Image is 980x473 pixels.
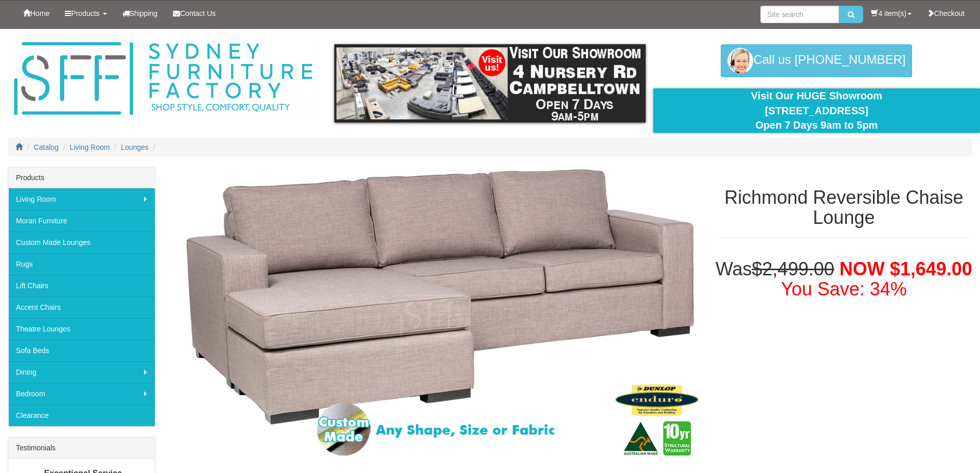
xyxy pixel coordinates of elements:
h1: Richmond Reversible Chaise Lounge [716,187,972,228]
a: Moran Furniture [8,210,155,232]
a: Theatre Lounges [8,318,155,340]
input: Site search [760,6,839,23]
a: Sofa Beds [8,340,155,361]
a: Living Room [70,143,110,151]
div: Testimonials [8,437,155,459]
a: Lift Chairs [8,275,155,296]
font: You Save: 34% [781,278,907,300]
span: Contact Us [180,9,216,17]
a: Dining [8,361,155,383]
a: Clearance [8,405,155,426]
span: Home [30,9,49,17]
a: Custom Made Lounges [8,232,155,253]
div: Products [8,167,155,188]
a: Accent Chairs [8,296,155,318]
a: Rugs [8,253,155,275]
a: Living Room [8,188,155,210]
a: Shipping [115,1,166,26]
a: Home [15,1,57,26]
span: Shipping [130,9,158,17]
a: Bedroom [8,383,155,405]
del: $2,499.00 [752,258,834,279]
img: Sydney Furniture Factory [9,39,317,119]
a: Checkout [919,1,972,26]
span: NOW $1,649.00 [840,258,972,279]
a: Catalog [34,143,59,151]
img: showroom.gif [334,44,646,122]
span: Products [71,9,99,17]
a: Lounges [121,143,149,151]
h1: Was [716,259,972,300]
a: Contact Us [165,1,223,26]
a: Products [57,1,114,26]
div: Visit Our HUGE Showroom [STREET_ADDRESS] Open 7 Days 9am to 5pm [661,89,972,133]
a: 4 item(s) [863,1,919,26]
